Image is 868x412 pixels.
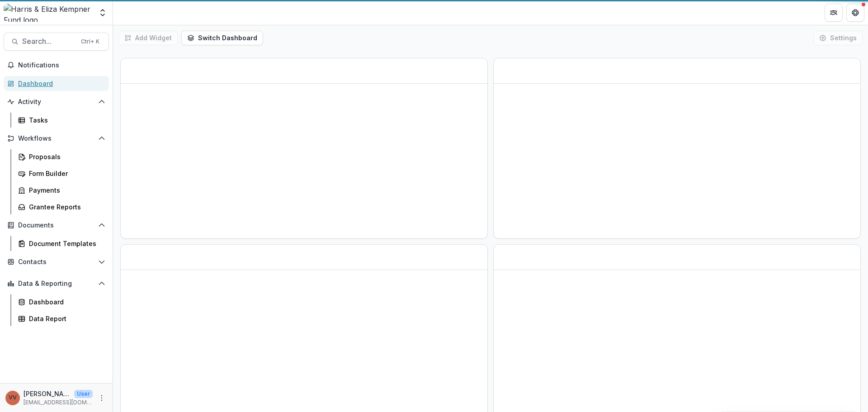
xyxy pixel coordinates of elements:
[18,79,102,88] div: Dashboard
[118,31,178,45] button: Add Widget
[18,222,94,229] span: Documents
[79,37,101,47] div: Ctrl + K
[18,280,94,288] span: Data & Reporting
[4,218,109,232] button: Open Documents
[813,31,863,45] button: Settings
[24,389,71,398] p: [PERSON_NAME]
[14,113,109,128] a: Tasks
[29,202,102,212] div: Grantee Reports
[14,166,109,181] a: Form Builder
[9,395,17,401] div: Vivian Victoria
[74,390,93,398] p: User
[22,37,75,46] span: Search...
[4,76,109,91] a: Dashboard
[18,258,94,266] span: Contacts
[14,294,109,309] a: Dashboard
[14,149,109,164] a: Proposals
[4,255,109,269] button: Open Contacts
[18,98,94,106] span: Activity
[29,185,102,195] div: Payments
[825,4,843,22] button: Partners
[29,314,102,323] div: Data Report
[4,58,109,72] button: Notifications
[29,297,102,307] div: Dashboard
[18,62,105,69] span: Notifications
[29,115,102,125] div: Tasks
[14,236,109,251] a: Document Templates
[117,6,155,19] nav: breadcrumb
[4,4,93,22] img: Harris & Eliza Kempner Fund logo
[14,183,109,198] a: Payments
[29,239,102,248] div: Document Templates
[29,169,102,178] div: Form Builder
[846,4,864,22] button: Get Help
[96,393,107,403] button: More
[181,31,263,45] button: Switch Dashboard
[96,4,109,22] button: Open entity switcher
[4,33,109,51] button: Search...
[29,152,102,161] div: Proposals
[14,199,109,214] a: Grantee Reports
[4,95,109,109] button: Open Activity
[14,311,109,326] a: Data Report
[4,276,109,291] button: Open Data & Reporting
[4,131,109,146] button: Open Workflows
[18,135,94,142] span: Workflows
[24,398,93,407] p: [EMAIL_ADDRESS][DOMAIN_NAME]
